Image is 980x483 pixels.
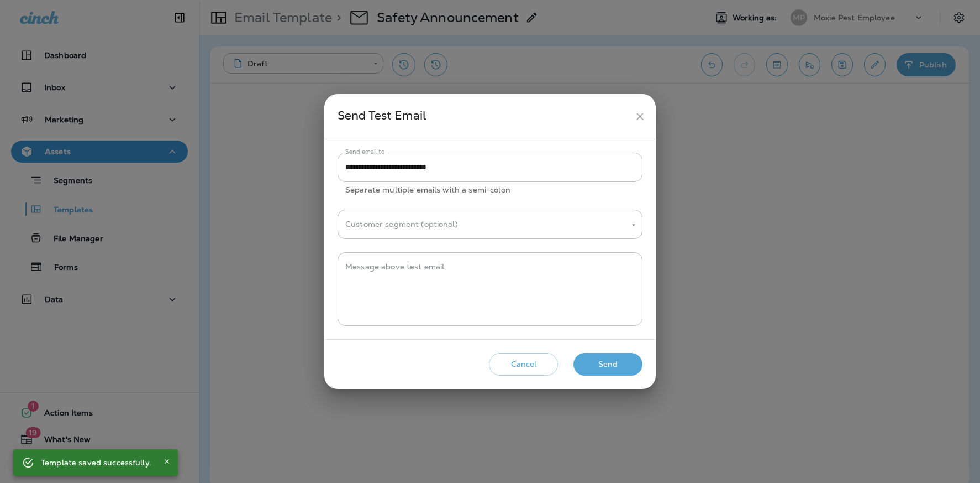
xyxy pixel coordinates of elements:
[160,455,173,468] button: Close
[345,148,384,156] label: Send email to
[489,353,558,376] button: Cancel
[630,106,650,127] button: close
[629,220,639,230] button: Open
[338,106,630,127] div: Send Test Email
[345,184,635,196] p: Separate multiple emails with a semi-colon
[573,353,642,376] button: Send
[41,453,151,472] div: Template saved successfully.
